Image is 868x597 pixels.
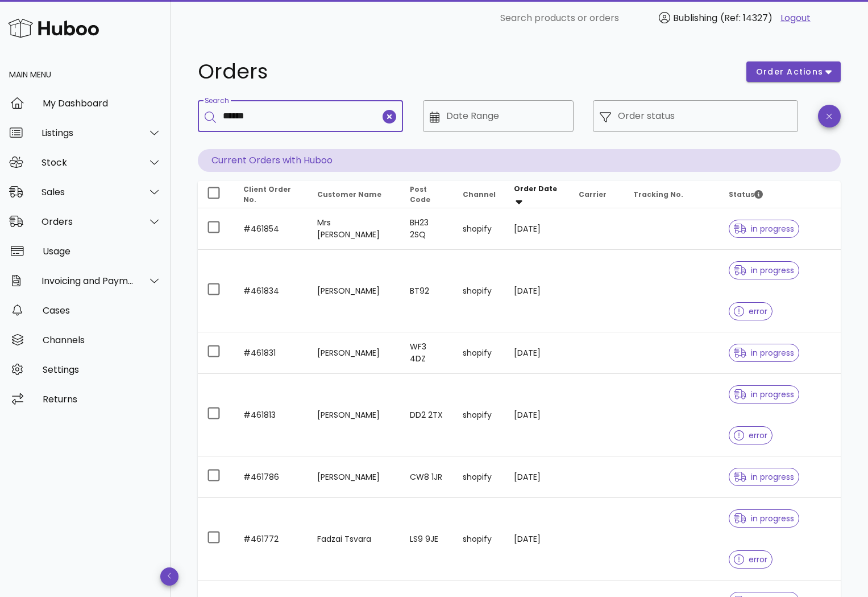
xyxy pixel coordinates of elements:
[43,98,161,109] div: My Dashboard
[633,190,683,199] span: Tracking No.
[43,394,161,405] div: Returns
[8,16,99,40] img: Huboo Logo
[401,456,454,498] td: CW8 1JR
[243,184,291,204] span: Client Order No.
[234,250,308,332] td: #461834
[570,181,624,208] th: Carrier
[673,11,717,24] span: Bublishing
[514,184,557,193] span: Order Date
[234,498,308,580] td: #461772
[505,181,570,208] th: Order Date: Sorted descending. Activate to remove sorting.
[505,208,570,250] td: [DATE]
[308,332,401,374] td: [PERSON_NAME]
[720,181,841,208] th: Status
[729,190,763,199] span: Status
[579,190,607,199] span: Carrier
[624,181,720,208] th: Tracking No.
[734,349,794,357] span: in progress
[41,157,134,168] div: Stock
[734,514,794,522] span: in progress
[505,456,570,498] td: [DATE]
[43,335,161,345] div: Channels
[41,187,134,197] div: Sales
[41,275,134,286] div: Invoicing and Payments
[755,66,824,78] span: order actions
[454,332,505,374] td: shopify
[463,190,496,199] span: Channel
[734,473,794,481] span: in progress
[454,181,505,208] th: Channel
[454,250,505,332] td: shopify
[43,364,161,375] div: Settings
[308,498,401,580] td: Fadzai Tsvara
[505,250,570,332] td: [DATE]
[401,332,454,374] td: WF3 4DZ
[234,374,308,456] td: #461813
[454,456,505,498] td: shopify
[317,190,381,199] span: Customer Name
[383,110,396,123] button: clear icon
[401,181,454,208] th: Post Code
[505,332,570,374] td: [DATE]
[308,250,401,332] td: [PERSON_NAME]
[454,498,505,580] td: shopify
[41,216,134,227] div: Orders
[234,208,308,250] td: #461854
[234,181,308,208] th: Client Order No.
[401,250,454,332] td: BT92
[410,184,430,204] span: Post Code
[198,61,733,82] h1: Orders
[454,374,505,456] td: shopify
[734,555,767,563] span: error
[505,374,570,456] td: [DATE]
[234,332,308,374] td: #461831
[720,11,773,24] span: (Ref: 14327)
[401,498,454,580] td: LS9 9JE
[780,11,811,25] a: Logout
[308,374,401,456] td: [PERSON_NAME]
[41,127,134,138] div: Listings
[401,374,454,456] td: DD2 2TX
[454,208,505,250] td: shopify
[734,225,794,233] span: in progress
[746,61,841,82] button: order actions
[234,456,308,498] td: #461786
[401,208,454,250] td: BH23 2SQ
[734,431,767,439] span: error
[734,390,794,398] span: in progress
[43,305,161,316] div: Cases
[308,181,401,208] th: Customer Name
[308,208,401,250] td: Mrs [PERSON_NAME]
[198,149,841,172] p: Current Orders with Huboo
[205,97,229,105] label: Search
[505,498,570,580] td: [DATE]
[734,266,794,274] span: in progress
[43,246,161,257] div: Usage
[734,307,767,315] span: error
[308,456,401,498] td: [PERSON_NAME]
